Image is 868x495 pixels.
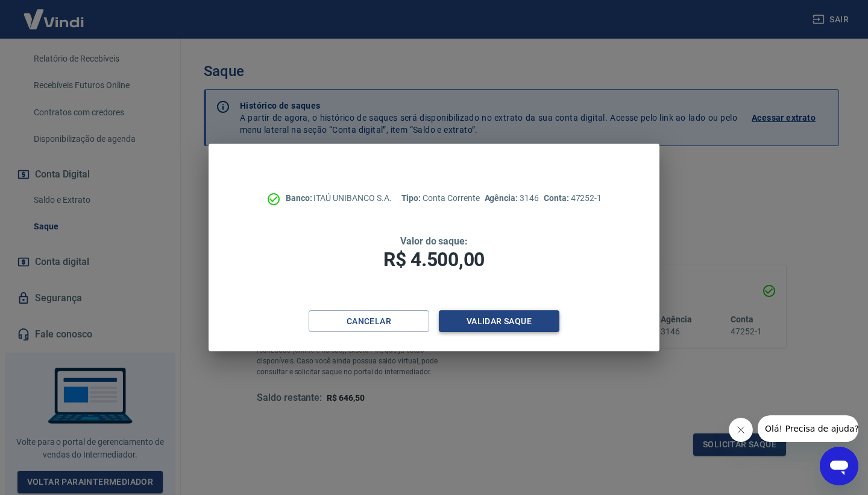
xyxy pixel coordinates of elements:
[729,418,753,442] iframe: Fechar mensagem
[400,235,468,247] span: Valor do saque:
[485,193,520,203] span: Agência:
[401,192,480,205] p: Conta Corrente
[544,193,571,203] span: Conta:
[544,192,602,205] p: 47252-1
[401,193,423,203] span: Tipo:
[485,192,539,205] p: 3146
[383,248,485,271] span: R$ 4.500,00
[286,192,392,205] p: ITAÚ UNIBANCO S.A.
[758,415,858,442] iframe: Mensagem da empresa
[439,310,559,333] button: Validar saque
[820,447,858,485] iframe: Botão para abrir a janela de mensagens
[286,193,314,203] span: Banco:
[309,310,429,333] button: Cancelar
[7,8,101,18] span: Olá! Precisa de ajuda?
